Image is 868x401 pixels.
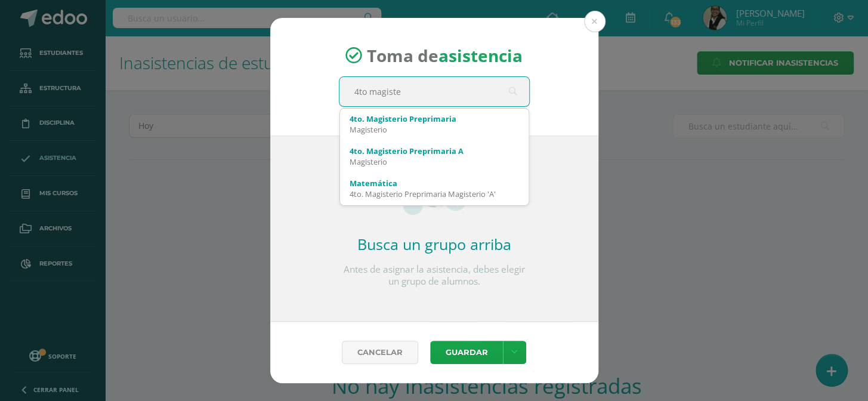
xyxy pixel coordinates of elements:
div: 4to. Magisterio Preprimaria Magisterio 'A' [350,189,519,199]
div: 4to. Magisterio Preprimaria A [350,146,519,156]
div: Magisterio [350,124,519,135]
div: Matemática [350,178,519,189]
div: Magisterio [350,156,519,167]
div: 4to. Magisterio Preprimaria [350,113,519,124]
strong: asistencia [438,44,523,67]
p: Antes de asignar la asistencia, debes elegir un grupo de alumnos. [339,264,530,288]
span: Toma de [367,44,523,67]
a: Cancelar [342,341,418,364]
button: Guardar [430,341,503,364]
input: Busca un grado o sección aquí... [339,77,529,106]
h2: Busca un grupo arriba [339,234,530,254]
button: Close (Esc) [584,11,606,32]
